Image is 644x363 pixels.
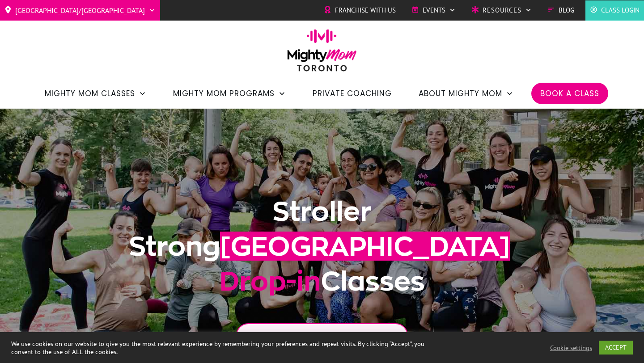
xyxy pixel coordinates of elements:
img: mightymom-logo-toronto [283,29,361,78]
span: Franchise with Us [335,4,396,17]
div: We use cookies on our website to give you the most relevant experience by remembering your prefer... [11,340,446,356]
a: Book a Class [540,86,599,101]
span: Mighty Mom Programs [173,86,275,101]
h1: Stroller Strong Classes [81,194,563,309]
span: [GEOGRAPHIC_DATA] [220,232,510,261]
a: Franchise with Us [324,4,396,17]
a: Events [411,4,456,17]
span: Blog [559,4,574,17]
a: Drop into a class near you [236,323,408,347]
a: Private Coaching [313,86,392,101]
a: Resources [471,4,532,17]
a: Class Login [590,4,640,17]
span: Drop into a class near you [253,330,376,341]
a: ACCEPT [599,341,633,355]
span: Class Login [601,4,640,17]
span: Resources [483,4,521,17]
span: Drop-in [220,266,321,295]
a: Cookie settings [550,344,592,352]
a: Blog [547,4,574,17]
span: [GEOGRAPHIC_DATA]/[GEOGRAPHIC_DATA] [15,3,145,17]
span: Events [423,4,445,17]
span: About Mighty Mom [419,86,502,101]
a: Mighty Mom Classes [45,86,146,101]
a: About Mighty Mom [419,86,513,101]
span: Mighty Mom Classes [45,86,135,101]
a: Mighty Mom Programs [173,86,286,101]
a: [GEOGRAPHIC_DATA]/[GEOGRAPHIC_DATA] [4,3,156,17]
